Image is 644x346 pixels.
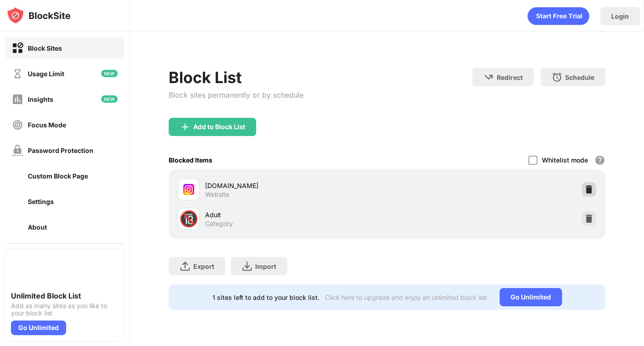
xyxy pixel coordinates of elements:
[169,156,212,164] div: Blocked Items
[325,294,489,301] div: Click here to upgrade and enjoy an unlimited block list.
[611,12,629,20] div: Login
[101,70,118,77] img: new-icon.svg
[11,291,118,300] div: Unlimited Block List
[212,294,319,301] div: 1 sites left to add to your block list.
[12,145,23,156] img: password-protection-off.svg
[527,7,589,25] div: animation
[12,68,23,79] img: time-usage-off.svg
[12,221,23,233] img: about-off.svg
[101,95,118,103] img: new-icon.svg
[11,255,44,288] img: push-block-list.svg
[193,262,214,270] div: Export
[28,95,53,103] div: Insights
[28,121,66,129] div: Focus Mode
[542,156,588,164] div: Whitelist mode
[12,119,23,131] img: focus-off.svg
[28,147,93,154] div: Password Protection
[179,210,198,228] div: 🔞
[12,94,23,105] img: insights-off.svg
[107,170,118,181] img: lock-menu.svg
[11,302,118,317] div: Add as many sites as you like to your block list
[193,123,245,131] div: Add to Block List
[28,70,64,78] div: Usage Limit
[565,73,594,81] div: Schedule
[591,294,598,301] img: x-button.svg
[205,190,229,199] div: Website
[6,6,71,25] img: logo-blocksite.svg
[205,181,387,190] div: [DOMAIN_NAME]
[497,73,523,81] div: Redirect
[205,210,387,220] div: Adult
[107,145,118,156] img: lock-menu.svg
[169,68,304,87] div: Block List
[28,198,54,205] div: Settings
[255,262,276,270] div: Import
[12,170,23,182] img: customize-block-page-off.svg
[169,90,304,100] div: Block sites permanently or by schedule
[28,44,62,52] div: Block Sites
[205,220,233,228] div: Category
[12,196,23,207] img: settings-off.svg
[11,320,66,335] div: Go Unlimited
[500,288,562,306] div: Go Unlimited
[183,184,194,195] img: favicons
[28,172,88,180] div: Custom Block Page
[28,223,47,231] div: About
[12,42,23,54] img: block-on.svg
